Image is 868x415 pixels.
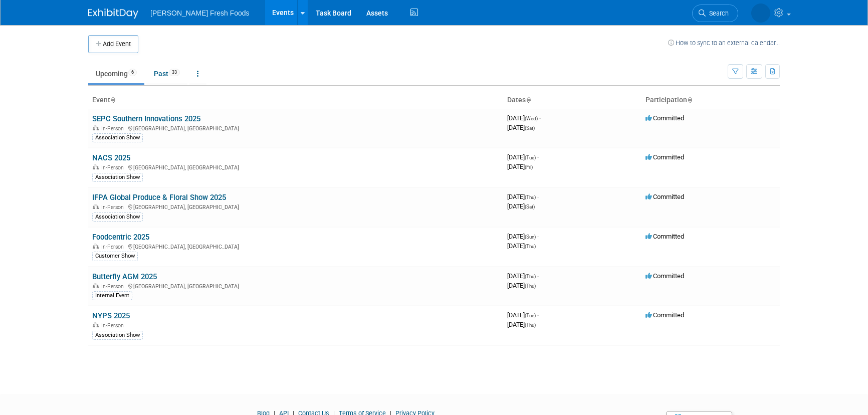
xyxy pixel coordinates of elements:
[101,204,127,211] span: In-Person
[751,4,770,23] img: Courtney Law
[92,272,157,281] a: Butterfly AGM 2025
[92,173,143,182] div: Association Show
[687,96,692,104] a: Sort by Participation Type
[537,233,539,240] span: -
[146,64,187,83] a: Past33
[645,193,684,200] span: Committed
[525,244,536,249] span: (Thu)
[93,283,99,288] img: In-Person Event
[525,322,536,328] span: (Thu)
[537,311,539,319] span: -
[169,69,180,76] span: 33
[507,193,539,200] span: [DATE]
[507,242,536,250] span: [DATE]
[92,133,143,142] div: Association Show
[92,291,132,300] div: Internal Event
[645,233,684,240] span: Committed
[525,234,536,240] span: (Sun)
[93,244,99,249] img: In-Person Event
[101,125,127,132] span: In-Person
[93,125,99,130] img: In-Person Event
[92,153,130,162] a: NACS 2025
[101,322,127,329] span: In-Person
[92,233,149,242] a: Foodcentric 2025
[110,96,115,104] a: Sort by Event Name
[507,272,539,280] span: [DATE]
[101,244,127,250] span: In-Person
[525,313,536,318] span: (Tue)
[692,5,738,22] a: Search
[526,96,531,104] a: Sort by Start Date
[507,114,541,122] span: [DATE]
[706,10,729,17] span: Search
[92,252,138,261] div: Customer Show
[92,282,499,290] div: [GEOGRAPHIC_DATA], [GEOGRAPHIC_DATA]
[92,311,130,320] a: NYPS 2025
[92,202,499,211] div: [GEOGRAPHIC_DATA], [GEOGRAPHIC_DATA]
[525,125,535,131] span: (Sat)
[539,114,541,122] span: -
[101,283,127,290] span: In-Person
[93,322,99,327] img: In-Person Event
[507,233,539,240] span: [DATE]
[507,311,539,319] span: [DATE]
[525,116,538,121] span: (Wed)
[525,164,533,170] span: (Fri)
[150,9,250,17] span: [PERSON_NAME] Fresh Foods
[645,311,684,319] span: Committed
[668,39,780,47] a: How to sync to an external calendar...
[525,155,536,160] span: (Tue)
[507,153,539,161] span: [DATE]
[525,274,536,279] span: (Thu)
[525,283,536,289] span: (Thu)
[88,35,138,53] button: Add Event
[503,92,641,109] th: Dates
[93,204,99,209] img: In-Person Event
[88,64,144,83] a: Upcoming6
[537,153,539,161] span: -
[525,204,535,210] span: (Sat)
[92,163,499,171] div: [GEOGRAPHIC_DATA], [GEOGRAPHIC_DATA]
[507,321,536,328] span: [DATE]
[92,242,499,250] div: [GEOGRAPHIC_DATA], [GEOGRAPHIC_DATA]
[93,164,99,169] img: In-Person Event
[101,164,127,171] span: In-Person
[645,114,684,122] span: Committed
[507,202,535,210] span: [DATE]
[645,153,684,161] span: Committed
[507,282,536,289] span: [DATE]
[92,124,499,132] div: [GEOGRAPHIC_DATA], [GEOGRAPHIC_DATA]
[92,331,143,340] div: Association Show
[92,213,143,222] div: Association Show
[641,92,780,109] th: Participation
[537,193,539,200] span: -
[92,114,200,123] a: SEPC Southern Innovations 2025
[507,163,533,170] span: [DATE]
[507,124,535,131] span: [DATE]
[645,272,684,280] span: Committed
[128,69,137,76] span: 6
[88,9,138,19] img: ExhibitDay
[537,272,539,280] span: -
[92,193,226,202] a: IFPA Global Produce & Floral Show 2025
[525,194,536,200] span: (Thu)
[88,92,503,109] th: Event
